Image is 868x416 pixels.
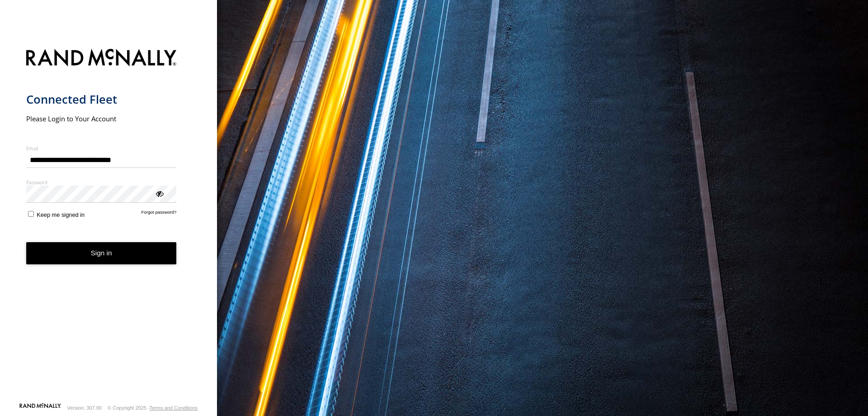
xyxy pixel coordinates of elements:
a: Visit our Website [19,403,61,412]
label: Email [26,145,177,152]
form: main [26,43,191,402]
div: © Copyright 2025 - [108,405,198,411]
input: Keep me signed in [28,211,34,217]
a: Terms and Conditions [150,405,198,411]
label: Password [26,179,177,186]
button: Sign in [26,242,177,264]
div: Version: 307.00 [67,405,102,411]
h2: Please Login to Your Account [26,114,177,123]
div: ViewPassword [155,189,164,198]
span: Keep me signed in [37,211,85,218]
h1: Connected Fleet [26,92,177,107]
img: Rand McNally [26,47,177,70]
a: Forgot password? [142,210,177,218]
